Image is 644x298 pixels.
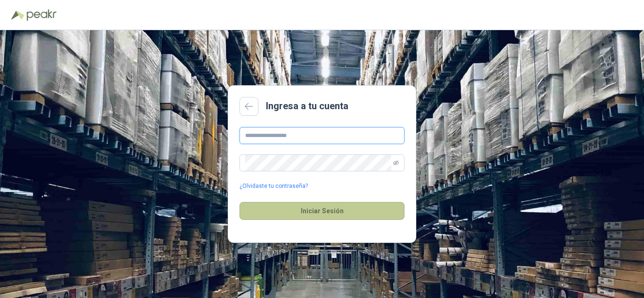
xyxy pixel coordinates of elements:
span: eye-invisible [393,160,399,166]
img: Peakr [26,9,57,21]
img: Logo [11,10,25,20]
a: ¿Olvidaste tu contraseña? [239,182,308,191]
h2: Ingresa a tu cuenta [266,99,348,113]
button: Iniciar Sesión [239,202,405,220]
